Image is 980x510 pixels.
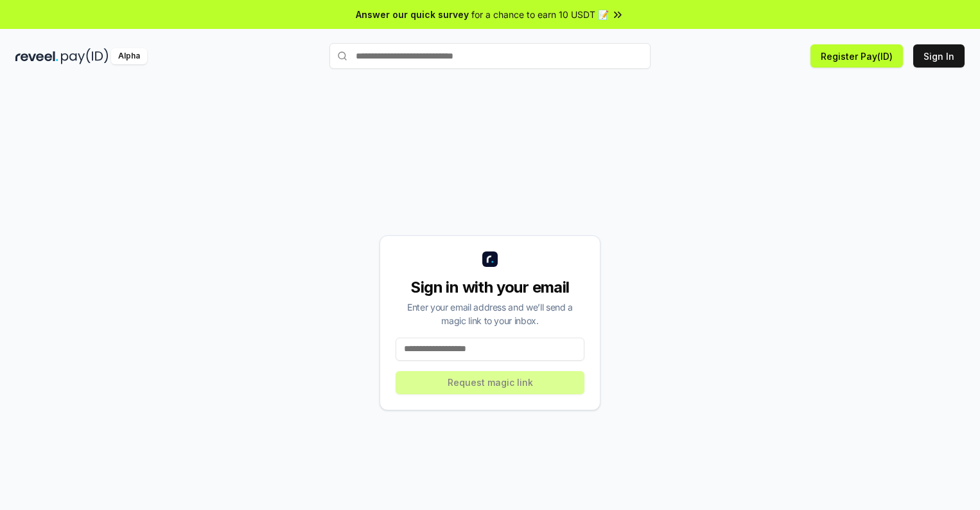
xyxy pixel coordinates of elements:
button: Register Pay(ID) [810,44,903,68]
img: logo_small [482,251,498,267]
div: Alpha [111,48,147,64]
div: Enter your email address and we’ll send a magic link to your inbox. [396,300,584,327]
span: Answer our quick survey [356,8,469,21]
span: for a chance to earn 10 USDT 📝 [471,8,609,21]
button: Sign In [913,44,965,68]
img: pay_id [61,48,109,64]
div: Sign in with your email [396,277,584,298]
img: reveel_dark [15,48,58,64]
